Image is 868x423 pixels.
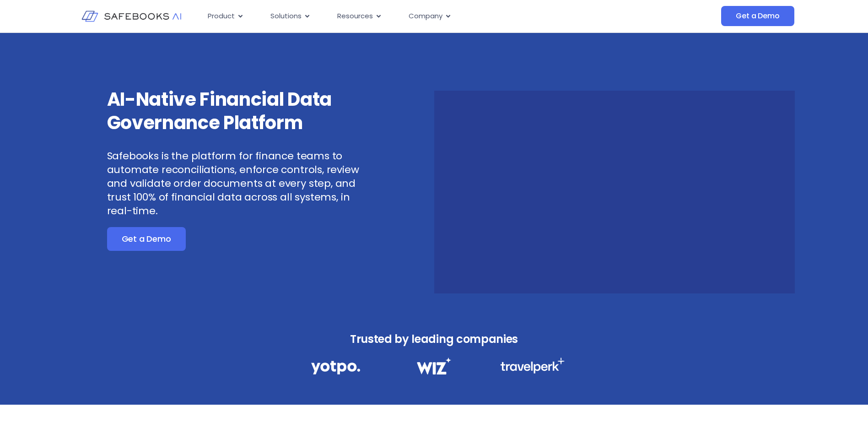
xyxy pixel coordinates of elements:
[409,11,442,22] span: Company
[412,358,455,374] img: Financial Data Governance 2
[107,227,186,251] a: Get a Demo
[122,234,171,244] span: Get a Demo
[107,149,377,218] p: Safebooks is the platform for finance teams to automate reconciliations, enforce controls, review...
[291,330,577,348] h3: Trusted by leading companies
[200,7,630,25] div: Menu Toggle
[500,358,565,374] img: Financial Data Governance 3
[200,7,630,25] nav: Menu
[270,11,302,22] span: Solutions
[208,11,235,22] span: Product
[107,88,377,135] h3: AI-Native Financial Data Governance Platform
[311,358,360,377] img: Financial Data Governance 1
[337,11,373,22] span: Resources
[736,11,779,21] span: Get a Demo
[721,6,794,26] a: Get a Demo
